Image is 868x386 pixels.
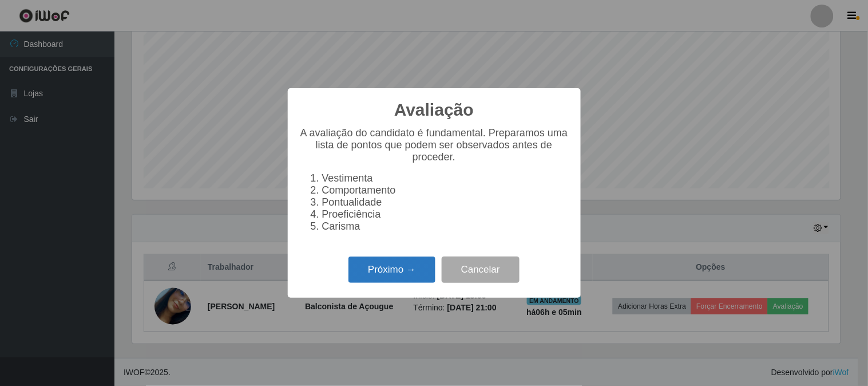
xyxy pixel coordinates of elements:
li: Pontualidade [322,196,569,208]
li: Carisma [322,220,569,233]
li: Vestimenta [322,172,569,184]
h2: Avaliação [394,100,474,120]
li: Comportamento [322,184,569,196]
button: Cancelar [442,257,520,283]
button: Próximo → [348,257,435,283]
li: Proeficiência [322,208,569,220]
p: A avaliação do candidato é fundamental. Preparamos uma lista de pontos que podem ser observados a... [299,127,569,163]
